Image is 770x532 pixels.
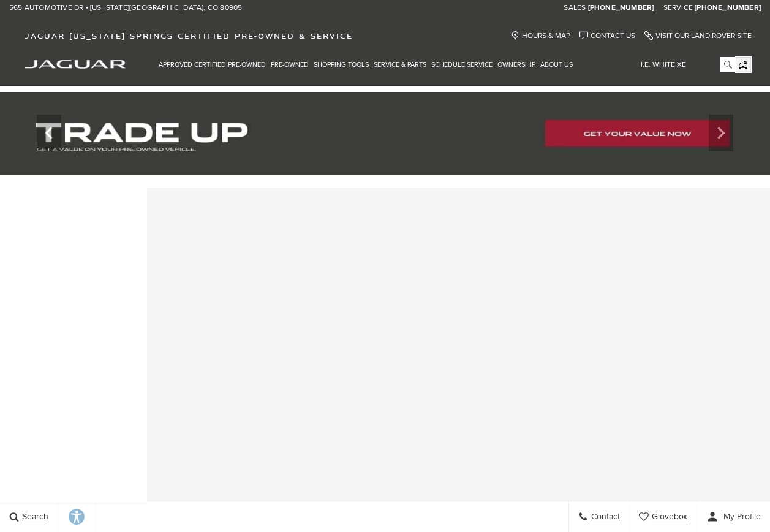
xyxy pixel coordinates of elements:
a: Shopping Tools [311,54,371,75]
span: Glovebox [649,512,687,522]
span: My Profile [719,512,761,522]
a: Pre-Owned [268,54,311,75]
a: Glovebox [630,501,697,532]
a: Ownership [495,54,538,75]
nav: Main Navigation [156,54,575,75]
img: Jaguar [25,60,126,69]
button: user-profile-menu [697,501,770,532]
a: [PHONE_NUMBER] [695,3,761,13]
span: Contact [588,512,620,522]
a: Schedule Service [429,54,495,75]
a: About Us [538,54,575,75]
span: Search [19,512,48,522]
a: jaguar [25,58,126,69]
a: [PHONE_NUMBER] [588,3,654,13]
a: Contact Us [579,31,635,40]
span: Service [663,3,693,12]
span: Sales [564,3,586,12]
a: Visit Our Land Rover Site [644,31,752,40]
a: Service & Parts [371,54,429,75]
a: Hours & Map [511,31,570,40]
input: i.e. White XE [632,57,735,72]
a: Jaguar [US_STATE] Springs Certified Pre-Owned & Service [18,31,359,40]
a: 565 Automotive Dr • [US_STATE][GEOGRAPHIC_DATA], CO 80905 [9,3,242,13]
span: Jaguar [US_STATE] Springs Certified Pre-Owned & Service [25,31,353,40]
a: Approved Certified Pre-Owned [156,54,268,75]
